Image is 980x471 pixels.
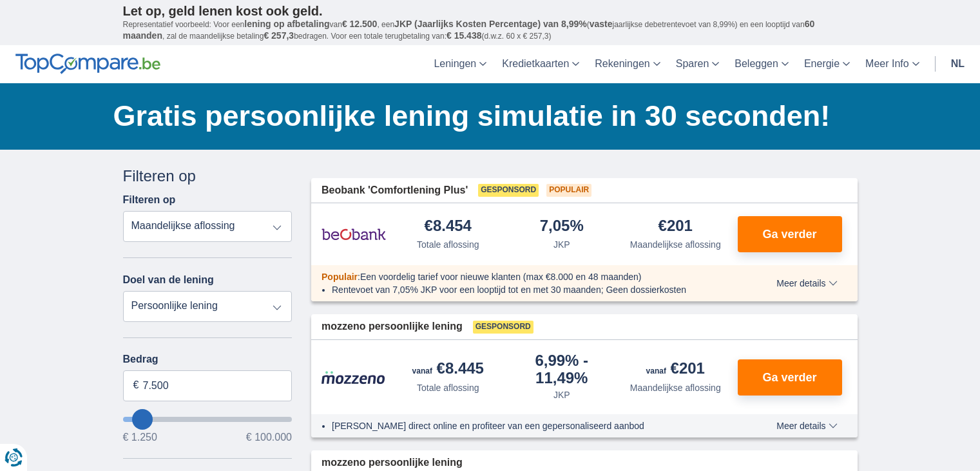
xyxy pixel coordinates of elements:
a: Energie [796,45,858,83]
span: mozzeno persoonlijke lening [322,319,463,334]
span: € 1.250 [123,432,157,443]
label: Doel van de lening [123,274,214,286]
span: vaste [590,19,613,29]
div: €8.445 [412,361,484,379]
span: Ga verder [762,372,816,383]
a: Leningen [426,45,494,83]
div: Maandelijkse aflossing [630,381,721,394]
span: Gesponsord [478,184,539,197]
div: €8.454 [425,218,472,235]
span: lening op afbetaling [244,19,329,29]
span: mozzeno persoonlijke lening [322,456,463,470]
li: [PERSON_NAME] direct online en profiteer van een gepersonaliseerd aanbod [332,419,729,432]
span: 60 maanden [123,19,815,41]
span: € 15.438 [447,30,482,41]
label: Bedrag [123,354,293,365]
a: Rekeningen [587,45,668,83]
a: Sparen [668,45,727,83]
div: JKP [553,388,570,401]
button: Meer details [767,278,847,288]
h1: Gratis persoonlijke lening simulatie in 30 seconden! [113,96,858,136]
p: Representatief voorbeeld: Voor een van , een ( jaarlijkse debetrentevoet van 8,99%) en een loopti... [123,19,858,42]
button: Meer details [767,421,847,431]
div: €201 [658,218,693,235]
span: € [133,378,139,393]
span: € 257,3 [264,30,294,41]
li: Rentevoet van 7,05% JKP voor een looptijd tot en met 30 maanden; Geen dossierkosten [332,283,729,296]
div: Maandelijkse aflossing [630,238,721,251]
span: Populair [546,184,591,197]
span: Beobank 'Comfortlening Plus' [322,183,468,198]
span: Gesponsord [473,321,533,334]
label: Filteren op [123,194,176,206]
div: 7,05% [540,218,584,235]
img: TopCompare [15,54,160,74]
img: product.pl.alt Beobank [322,218,386,250]
input: wantToBorrow [123,417,293,422]
div: : [311,270,740,283]
div: JKP [553,238,570,251]
button: Ga verder [738,359,842,396]
a: Meer Info [858,45,927,83]
span: € 12.500 [342,19,378,29]
a: nl [943,45,972,83]
a: Kredietkaarten [494,45,587,83]
button: Ga verder [738,216,842,252]
span: Meer details [776,279,837,288]
a: Beleggen [727,45,796,83]
div: Totale aflossing [417,381,479,394]
img: product.pl.alt Mozzeno [322,370,386,385]
span: JKP (Jaarlijks Kosten Percentage) van 8,99% [394,19,587,29]
span: Een voordelig tarief voor nieuwe klanten (max €8.000 en 48 maanden) [360,272,642,282]
span: Ga verder [762,228,816,240]
div: 6,99% [510,353,614,386]
div: Totale aflossing [417,238,479,251]
span: € 100.000 [246,432,292,443]
p: Let op, geld lenen kost ook geld. [123,3,858,19]
span: Populair [322,272,358,282]
div: €201 [646,361,705,379]
div: Filteren op [123,165,293,187]
span: Meer details [776,421,837,430]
